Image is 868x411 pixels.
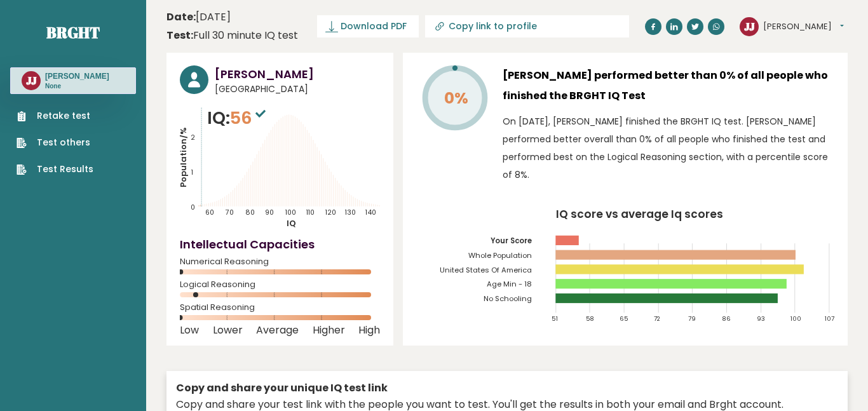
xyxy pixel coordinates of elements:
[45,71,109,81] h3: [PERSON_NAME]
[365,208,376,217] tspan: 140
[46,22,100,43] a: Brght
[177,127,189,187] tspan: Population/%
[166,10,231,25] time: [DATE]
[265,208,274,217] tspan: 90
[17,163,93,176] a: Test Results
[503,65,834,106] h3: [PERSON_NAME] performed better than 0% of all people who finished the BRGHT IQ Test
[325,208,336,217] tspan: 120
[491,236,532,246] tspan: Your Score
[620,314,629,323] tspan: 65
[45,82,109,91] p: None
[180,305,380,310] span: Spatial Reasoning
[256,328,299,333] span: Average
[17,136,93,149] a: Test others
[484,293,532,304] tspan: No Schooling
[440,265,532,275] tspan: United States Of America
[205,208,214,217] tspan: 60
[17,109,93,123] a: Retake test
[552,314,558,323] tspan: 51
[26,73,37,88] text: JJ
[306,208,315,217] tspan: 110
[180,236,380,253] h4: Intellectual Capacities
[215,83,380,96] span: [GEOGRAPHIC_DATA]
[586,314,594,323] tspan: 58
[176,381,838,396] div: Copy and share your unique IQ test link
[763,20,844,33] button: [PERSON_NAME]
[180,282,380,287] span: Logical Reasoning
[225,208,234,217] tspan: 70
[744,18,755,33] text: JJ
[166,28,298,43] div: Full 30 minute IQ test
[166,10,196,24] b: Date:
[245,208,255,217] tspan: 80
[688,314,696,323] tspan: 79
[166,28,193,43] b: Test:
[757,314,765,323] tspan: 93
[285,208,296,217] tspan: 100
[790,314,801,323] tspan: 100
[654,314,660,323] tspan: 72
[503,112,834,184] p: On [DATE], [PERSON_NAME] finished the BRGHT IQ test. [PERSON_NAME] performed better overall than ...
[317,15,419,37] a: Download PDF
[191,133,195,143] tspan: 2
[207,105,269,131] p: IQ:
[191,168,193,177] tspan: 1
[825,314,834,323] tspan: 107
[191,203,195,212] tspan: 0
[287,217,297,229] tspan: IQ
[487,279,532,289] tspan: Age Min - 18
[341,20,407,33] span: Download PDF
[557,206,724,222] tspan: IQ score vs average Iq scores
[180,328,199,333] span: Low
[230,106,269,130] span: 56
[344,208,356,217] tspan: 130
[444,87,468,109] tspan: 0%
[215,65,380,83] h3: [PERSON_NAME]
[358,328,380,333] span: High
[313,328,345,333] span: Higher
[213,328,243,333] span: Lower
[180,259,380,264] span: Numerical Reasoning
[468,250,532,260] tspan: Whole Population
[722,314,731,323] tspan: 86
